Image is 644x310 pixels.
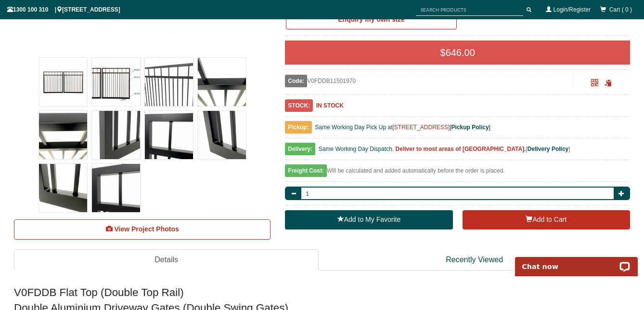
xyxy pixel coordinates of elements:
[14,249,319,271] a: Details
[396,146,526,152] b: Deliver to most areas of [GEOGRAPHIC_DATA].
[463,210,630,229] button: Add to Cart
[591,81,598,87] a: Click to enlarge and scan to share.
[446,47,475,58] span: 646.00
[92,164,140,212] img: V0FDDB - Flat Top (Double Top Rail) - Double Aluminium Driveway Gates - Double Swing Gates - Matt...
[114,225,179,233] span: View Project Photos
[39,164,87,212] img: V0FDDB - Flat Top (Double Top Rail) - Double Aluminium Driveway Gates - Double Swing Gates - Matt...
[509,246,644,276] iframe: LiveChat chat widget
[92,111,140,159] img: V0FDDB - Flat Top (Double Top Rail) - Double Aluminium Driveway Gates - Double Swing Gates - Matt...
[285,75,307,87] span: Code:
[319,249,630,271] a: Recently Viewed
[315,124,490,131] span: Same Working Day Pick Up at [ ]
[285,99,313,112] span: STOCK:
[285,143,315,155] span: Delivery:
[285,143,630,160] div: [ ]
[285,121,311,134] span: Pickup:
[14,219,270,240] a: View Project Photos
[285,164,327,177] span: Freight Cost:
[338,15,404,23] b: Enquiry my own size
[7,6,120,13] span: 1300 100 310 | [STREET_ADDRESS]
[285,40,630,65] div: $
[285,210,452,229] a: Add to My Favorite
[528,146,568,152] a: Delivery Policy
[285,75,572,87] div: V0FDDB11501970
[316,102,344,109] b: IN STOCK
[39,111,87,159] img: V0FDDB - Flat Top (Double Top Rail) - Double Aluminium Driveway Gates - Double Swing Gates - Matt...
[416,4,523,16] input: SEARCH PRODUCTS
[554,6,591,13] a: Login/Register
[92,58,140,106] img: V0FDDB - Flat Top (Double Top Rail) - Double Aluminium Driveway Gates - Double Swing Gates - Matt...
[39,58,87,106] img: V0FDDB - Flat Top (Double Top Rail) - Double Aluminium Driveway Gates - Double Swing Gates - Matt...
[451,124,489,131] a: Pickup Policy
[286,10,456,30] a: Enquiry my own size
[145,58,193,106] img: V0FDDB - Flat Top (Double Top Rail) - Double Aluminium Driveway Gates - Double Swing Gates - Matt...
[285,165,630,182] div: Will be calculated and added automatically before the order is placed.
[198,58,246,106] img: V0FDDB - Flat Top (Double Top Rail) - Double Aluminium Driveway Gates - Double Swing Gates - Matt...
[609,6,632,13] span: Cart ( 0 )
[605,80,612,87] span: Click to copy the URL
[145,111,193,159] img: V0FDDB - Flat Top (Double Top Rail) - Double Aluminium Driveway Gates - Double Swing Gates - Matt...
[393,124,450,131] a: [STREET_ADDRESS]
[319,146,394,152] span: Same Working Day Dispatch.
[198,111,246,159] img: V0FDDB - Flat Top (Double Top Rail) - Double Aluminium Driveway Gates - Double Swing Gates - Matt...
